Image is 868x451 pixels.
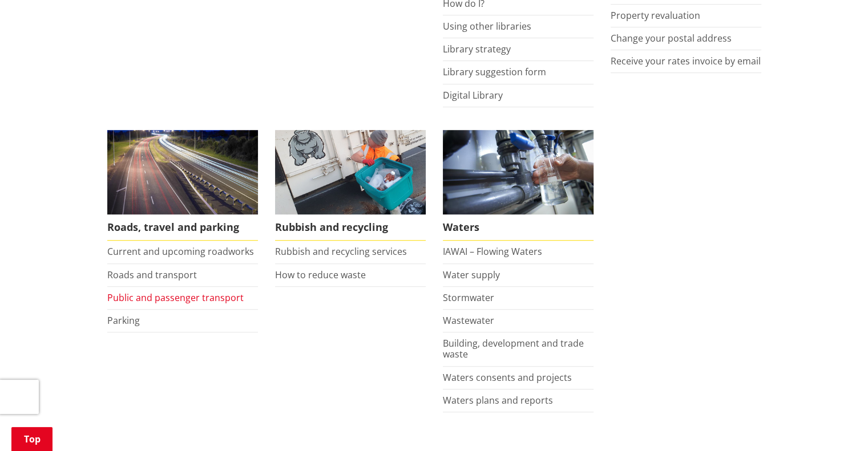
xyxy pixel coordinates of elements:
[443,314,494,327] a: Wastewater
[443,130,594,215] img: Water treatment
[275,130,426,215] img: Rubbish and recycling
[443,394,553,407] a: Waters plans and reports
[611,55,761,67] a: Receive your rates invoice by email
[443,20,531,32] a: Using other libraries
[443,245,542,258] a: IAWAI – Flowing Waters
[815,403,857,444] iframe: Messenger Launcher
[443,66,546,78] a: Library suggestion form
[107,130,258,241] a: Roads, travel and parking Roads, travel and parking
[443,337,584,360] a: Building, development and trade waste
[443,214,594,241] span: Waters
[611,9,700,22] a: Property revaluation
[275,130,426,241] a: Rubbish and recycling
[443,130,594,241] a: Waters
[275,214,426,241] span: Rubbish and recycling
[107,214,258,241] span: Roads, travel and parking
[275,245,407,258] a: Rubbish and recycling services
[107,314,140,327] a: Parking
[443,371,572,384] a: Waters consents and projects
[443,43,511,55] a: Library strategy
[443,269,500,281] a: Water supply
[611,32,732,44] a: Change your postal address
[11,427,53,451] a: Top
[443,89,503,101] a: Digital Library
[443,291,494,304] a: Stormwater
[275,269,366,281] a: How to reduce waste
[107,269,197,281] a: Roads and transport
[107,291,244,304] a: Public and passenger transport
[107,130,258,215] img: Roads, travel and parking
[107,245,254,258] a: Current and upcoming roadworks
